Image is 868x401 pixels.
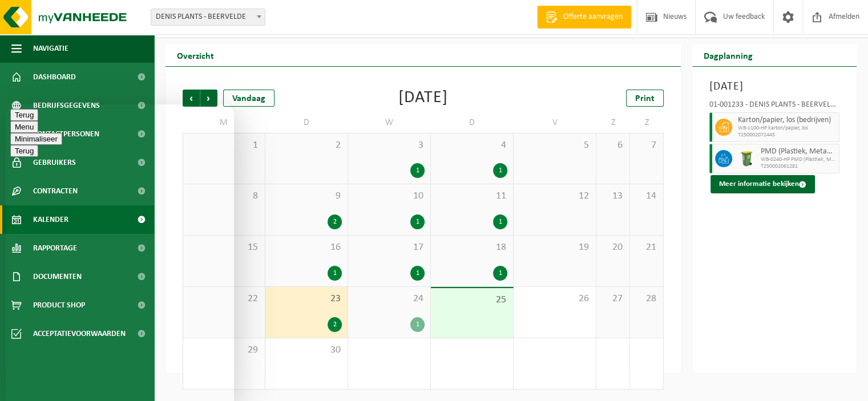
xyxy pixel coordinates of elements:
td: D [431,112,514,133]
h3: [DATE] [709,78,839,95]
span: 18 [437,241,507,254]
img: WB-0240-HPE-GN-50 [738,150,755,167]
div: 1 [410,214,425,229]
div: 1 [493,163,507,178]
td: Z [630,112,664,133]
td: Z [596,112,630,133]
span: 11 [437,190,507,202]
span: Print [635,94,655,103]
div: 2 [328,214,342,229]
span: 9 [271,190,342,202]
span: PMD (Plastiek, Metaal, Drankkartons) (bedrijven) [761,147,836,156]
a: Print [626,90,664,107]
span: Offerte aanvragen [560,11,625,23]
div: Vandaag [223,90,274,107]
h2: Dagplanning [692,44,764,66]
span: T250002061281 [761,163,836,170]
span: 30 [271,344,342,357]
span: Volgende [200,90,217,107]
span: 21 [636,241,657,254]
span: Bedrijfsgegevens [33,91,100,120]
span: 25 [437,294,507,306]
td: V [514,112,596,133]
span: Dashboard [33,63,76,91]
div: 1 [410,317,425,332]
td: W [348,112,431,133]
span: 24 [354,293,425,305]
span: 4 [437,139,507,152]
div: 1 [328,266,342,281]
span: 19 [519,241,590,254]
span: 3 [354,139,425,152]
span: 16 [271,241,342,254]
span: 23 [271,293,342,305]
div: 1 [493,214,507,229]
span: Vorige [183,90,200,107]
span: 14 [636,190,657,202]
span: Navigatie [33,34,68,63]
iframe: chat widget [6,104,234,401]
span: 12 [519,190,590,202]
span: 5 [519,139,590,152]
td: D [265,112,348,133]
span: 13 [602,190,624,202]
span: Karton/papier, los (bedrijven) [738,116,836,125]
a: Offerte aanvragen [537,6,631,29]
div: 01-001233 - DENIS PLANTS - BEERVELDE [709,101,839,112]
span: DENIS PLANTS - BEERVELDE [151,9,265,25]
span: 10 [354,190,425,202]
div: 1 [410,266,425,281]
span: WB-1100-HP karton/papier, los [738,125,836,132]
div: 2 [328,317,342,332]
span: 27 [602,293,624,305]
span: DENIS PLANTS - BEERVELDE [151,9,265,26]
span: 28 [636,293,657,305]
h2: Overzicht [165,44,225,66]
div: [DATE] [398,90,448,107]
span: T250002072445 [738,132,836,139]
span: WB-0240-HP PMD (Plastiek, Metaal, Drankkartons) (bedrijven) [761,156,836,163]
div: 1 [410,163,425,178]
span: 20 [602,241,624,254]
div: 1 [493,266,507,281]
span: 2 [271,139,342,152]
span: 7 [636,139,657,152]
span: 26 [519,293,590,305]
span: 17 [354,241,425,254]
span: 6 [602,139,624,152]
button: Meer informatie bekijken [710,175,815,193]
